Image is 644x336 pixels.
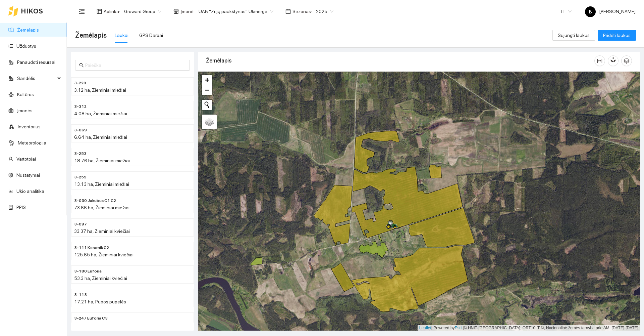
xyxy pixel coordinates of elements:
span: + [205,76,209,84]
span: Sujungti laukus [558,32,590,39]
span: B [589,6,592,17]
span: 3-180 Euforia [74,268,102,275]
button: column-width [594,55,605,66]
span: 18.76 ha, Žieminiai miežiai [74,158,130,163]
span: 3-312 [74,103,87,110]
a: Inventorius [18,124,41,129]
div: GPS Darbai [139,32,163,39]
span: LT [561,6,572,16]
a: Meteorologija [18,140,46,145]
a: Vartotojai [16,156,36,162]
span: 53.3 ha, Žieminiai kviečiai [74,276,127,281]
span: 3-220 [74,80,86,86]
span: 3-253 [74,151,87,157]
span: layout [97,9,102,14]
a: Užduotys [16,43,36,49]
span: 3-030 Jakubus C1 C2 [74,198,116,204]
span: 3-113 [74,292,87,298]
span: 3-069 [74,127,87,133]
a: PPIS [16,205,26,210]
button: Sujungti laukus [552,30,595,41]
a: Kultūros [17,92,34,97]
span: menu-fold [79,8,85,14]
a: Layers [202,115,217,129]
a: Esri [455,326,462,330]
button: menu-fold [75,5,89,18]
span: column-width [595,58,605,64]
a: Zoom out [202,85,212,95]
span: 6.64 ha, Žieminiai miežiai [74,134,127,140]
span: Sandėlis [17,72,55,85]
span: 3-259 [74,174,87,180]
span: 3-097 [74,221,87,227]
a: Nustatymai [16,172,40,178]
span: search [79,63,84,68]
span: 33.37 ha, Žieminiai kviečiai [74,228,130,234]
span: | [463,326,464,330]
span: 13.13 ha, Žieminiai miežiai [74,181,129,187]
div: Žemėlapis [206,51,594,70]
span: Groward Group [124,6,161,16]
a: Įmonės [17,108,33,113]
a: Pridėti laukus [598,33,636,38]
input: Paieška [85,61,186,69]
a: Ūkio analitika [16,188,44,194]
span: − [205,86,209,94]
span: calendar [285,9,291,14]
span: 125.65 ha, Žieminiai kviečiai [74,252,133,257]
a: Žemėlapis [17,27,39,33]
a: Leaflet [419,326,431,330]
span: 2025 [316,6,333,16]
span: Sezonas : [292,8,312,15]
button: Pridėti laukus [598,30,636,41]
span: 3.12 ha, Žieminiai miežiai [74,87,126,93]
span: 4.08 ha, Žieminiai miežiai [74,111,127,116]
a: Zoom in [202,75,212,85]
span: Žemėlapis [75,30,107,41]
span: UAB "Zujų paukštynas" Ukmerge [199,6,273,16]
div: | Powered by © HNIT-[GEOGRAPHIC_DATA]; ORT10LT ©, Nacionalinė žemės tarnyba prie AM, [DATE]-[DATE] [418,325,640,331]
span: Aplinka : [104,8,120,15]
span: 73.66 ha, Žieminiai miežiai [74,205,129,210]
span: [PERSON_NAME] [585,9,636,14]
span: Pridėti laukus [603,32,631,39]
div: Laukai [115,32,128,39]
button: Initiate a new search [202,100,212,110]
span: shop [173,9,179,14]
span: Įmonė : [180,8,195,15]
span: 3-111 Keramik C2 [74,245,109,251]
span: 17.21 ha, Pupos pupelės [74,299,126,304]
span: 3-247 Euforia C3 [74,315,108,322]
a: Sujungti laukus [552,33,595,38]
a: Panaudoti resursai [17,59,55,65]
